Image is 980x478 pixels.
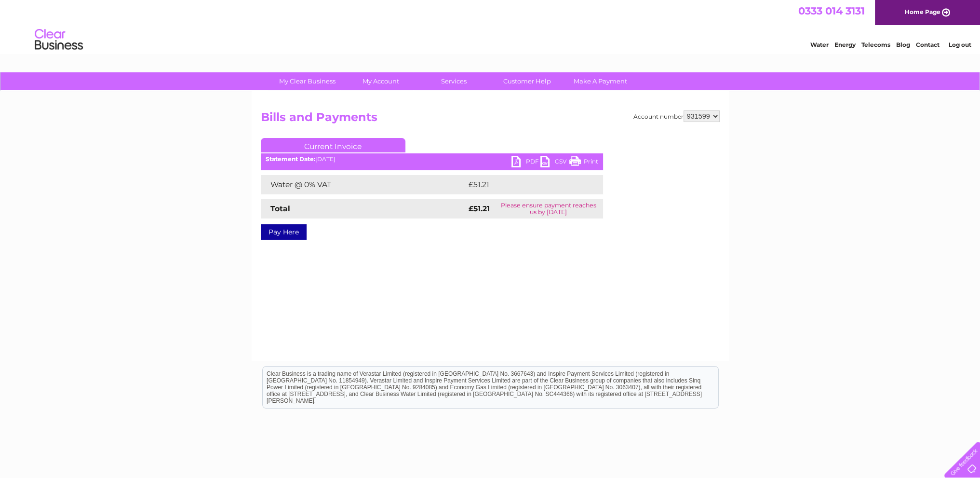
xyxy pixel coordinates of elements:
a: Make A Payment [561,72,640,90]
img: logo.png [34,25,83,55]
a: Log out [948,41,971,48]
a: Pay Here [261,224,307,240]
a: Current Invoice [261,138,405,152]
a: CSV [540,156,569,170]
div: [DATE] [261,156,603,163]
td: £51.21 [466,175,581,194]
a: My Clear Business [268,72,347,90]
a: Telecoms [861,41,890,48]
strong: Total [270,204,290,213]
a: Print [569,156,598,170]
a: PDF [511,156,540,170]
div: Clear Business is a trading name of Verastar Limited (registered in [GEOGRAPHIC_DATA] No. 3667643... [263,5,718,47]
a: Water [810,41,829,48]
td: Water @ 0% VAT [261,175,466,194]
a: Contact [916,41,940,48]
a: Blog [896,41,910,48]
a: Services [414,72,494,90]
a: 0333 014 3131 [798,5,865,17]
h2: Bills and Payments [261,110,720,129]
a: Energy [834,41,856,48]
td: Please ensure payment reaches us by [DATE] [494,199,603,219]
strong: £51.21 [469,204,490,213]
a: Customer Help [487,72,567,90]
div: Account number [633,110,720,122]
a: My Account [341,72,420,90]
b: Statement Date: [266,155,315,163]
